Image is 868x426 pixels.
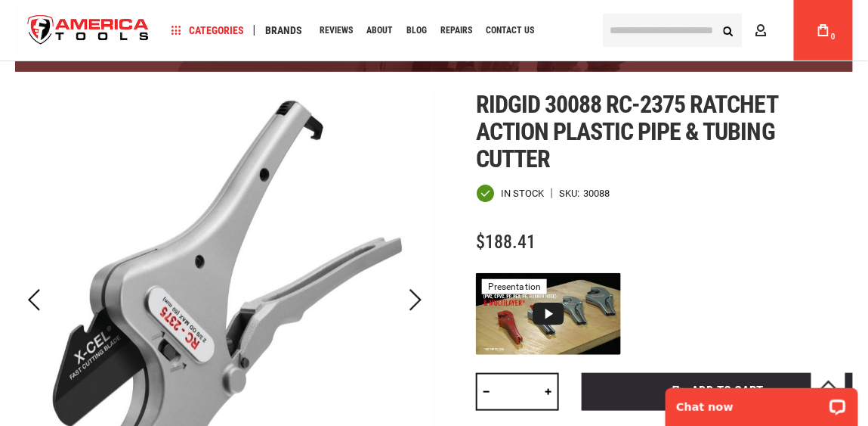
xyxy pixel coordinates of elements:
span: In stock [501,188,544,198]
span: Brands [265,25,302,36]
a: Blog [400,20,434,41]
iframe: LiveChat chat widget [656,378,868,426]
img: America Tools [15,2,162,59]
a: Repairs [434,20,479,41]
span: Reviews [320,26,353,35]
button: Search [714,16,743,45]
span: Blog [406,26,427,35]
a: Brands [258,20,309,41]
span: $188.41 [476,232,536,253]
span: Repairs [440,26,472,35]
a: Reviews [313,20,360,41]
a: store logo [15,2,162,59]
span: 0 [831,33,836,41]
button: Add to Cart [582,373,853,411]
span: Contact Us [486,26,534,35]
span: About [366,26,393,35]
span: Categories [171,25,244,36]
strong: SKU [559,188,583,198]
a: Contact Us [479,20,541,41]
div: 30088 [583,188,610,198]
span: Ridgid 30088 rc-2375 ratchet action plastic pipe & tubing cutter [476,90,777,173]
a: About [360,20,400,41]
div: Availability [476,184,544,203]
a: Categories [165,20,251,41]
